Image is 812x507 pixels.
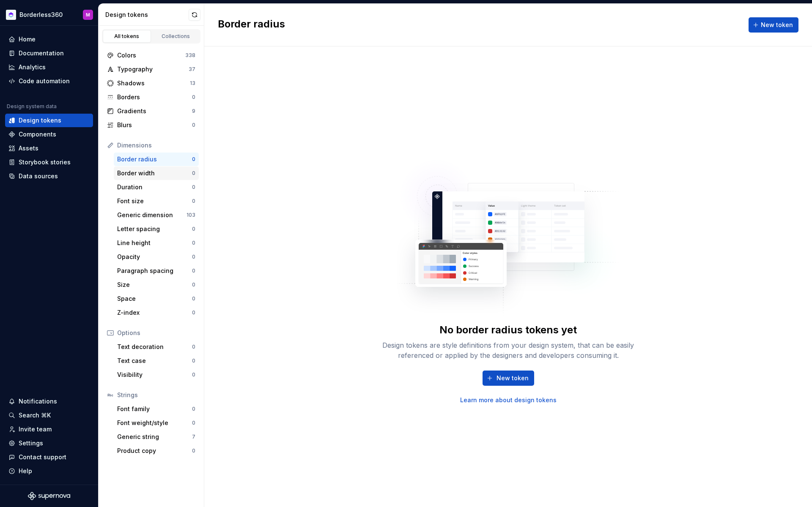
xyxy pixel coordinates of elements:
div: 0 [192,295,195,302]
a: Text case0 [114,354,199,368]
div: 0 [192,253,195,260]
a: Analytics [5,60,93,74]
a: Colors338 [104,49,199,62]
div: 9 [192,108,195,114]
div: Code automation [19,77,70,85]
div: Invite team [19,425,52,433]
div: 0 [192,357,195,364]
button: New token [483,371,534,386]
div: Borderless360 [19,11,63,19]
div: Search ⌘K [19,411,51,420]
a: Borders0 [104,90,199,104]
a: Storybook stories [5,155,93,169]
div: Analytics [19,63,46,71]
a: Space0 [114,292,199,305]
div: 0 [192,371,195,378]
span: New token [497,374,529,382]
div: Colors [117,51,185,60]
div: Options [117,329,195,337]
button: Borderless360M [2,5,96,24]
div: 338 [185,52,195,59]
div: 0 [192,94,195,101]
a: Home [5,33,93,46]
a: Font size0 [114,194,199,208]
div: M [86,11,90,18]
div: Strings [117,391,195,399]
h2: Border radius [218,17,285,33]
div: 0 [192,420,195,426]
div: 0 [192,406,195,412]
div: Dimensions [117,141,195,150]
div: Text decoration [117,343,192,351]
a: Border width0 [114,166,199,180]
div: Help [19,467,32,475]
div: 0 [192,343,195,350]
button: Help [5,464,93,478]
a: Components [5,128,93,141]
div: Notifications [19,397,57,406]
div: Z-index [117,308,192,317]
button: New token [749,17,798,33]
div: Opacity [117,253,192,261]
div: Generic dimension [117,211,187,219]
div: 0 [192,309,195,316]
div: Visibility [117,371,192,379]
div: Collections [155,33,197,40]
a: Design tokens [5,114,93,127]
a: Duration0 [114,180,199,194]
a: Shadows13 [104,76,199,90]
div: Typography [117,65,189,74]
div: 0 [192,156,195,163]
a: Typography37 [104,63,199,76]
div: Contact support [19,453,66,461]
div: 0 [192,170,195,177]
div: Size [117,281,192,289]
div: 37 [189,66,195,73]
a: Documentation [5,46,93,60]
a: Settings [5,436,93,450]
svg: Supernova Logo [28,492,70,500]
div: Data sources [19,172,58,180]
div: 0 [192,226,195,232]
div: Border width [117,169,192,177]
div: Borders [117,93,192,101]
div: 0 [192,267,195,274]
div: Assets [19,144,38,153]
a: Border radius0 [114,153,199,166]
div: Font size [117,197,192,205]
div: All tokens [106,33,148,40]
a: Paragraph spacing0 [114,264,199,278]
a: Gradients9 [104,104,199,118]
div: Font weight/style [117,419,192,427]
a: Invite team [5,422,93,436]
div: Settings [19,439,43,447]
div: 0 [192,240,195,246]
div: Gradients [117,107,192,115]
div: No border radius tokens yet [439,323,577,337]
a: Data sources [5,169,93,183]
div: Paragraph spacing [117,267,192,275]
div: Storybook stories [19,158,71,166]
div: 0 [192,447,195,454]
div: Design tokens [105,11,189,19]
a: Z-index0 [114,306,199,319]
div: Documentation [19,49,64,57]
a: Product copy0 [114,444,199,458]
div: Text case [117,357,192,365]
div: Blurs [117,121,192,129]
button: Notifications [5,395,93,408]
div: Shadows [117,79,190,87]
div: Design tokens [19,116,61,125]
div: Duration [117,183,192,191]
div: 13 [190,80,195,87]
a: Line height0 [114,236,199,250]
div: Generic string [117,433,192,441]
a: Text decoration0 [114,340,199,354]
a: Learn more about design tokens [460,396,557,404]
div: 7 [192,433,195,440]
a: Blurs0 [104,118,199,132]
a: Font weight/style0 [114,416,199,430]
a: Visibility0 [114,368,199,382]
a: Font family0 [114,402,199,416]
